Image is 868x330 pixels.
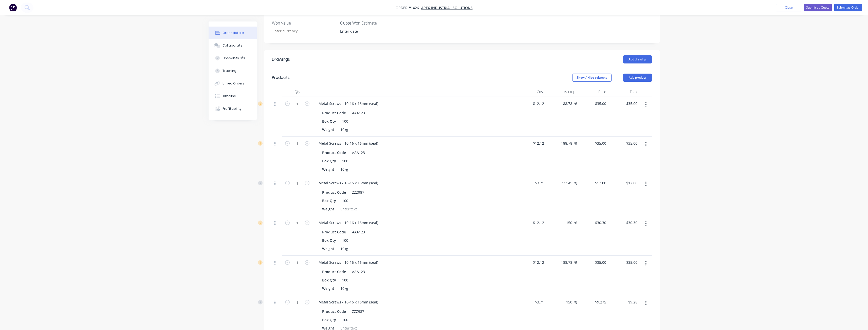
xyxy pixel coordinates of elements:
div: Product Code [320,228,348,236]
div: Product Code [320,268,348,275]
button: Order details [209,27,257,39]
div: 100 [340,316,350,323]
div: Box Qty [320,316,338,323]
div: Box Qty [320,197,338,204]
div: Markup [546,87,577,97]
div: Weight [320,245,336,252]
button: Add drawing [623,55,652,63]
div: Metal Screws - 10-16 x 16mm (seal) [315,179,382,187]
div: AAA123 [350,149,367,156]
input: Enter date [337,27,400,35]
div: 100 [340,197,350,204]
div: 100 [340,237,350,244]
label: Won Value [272,20,335,26]
div: Product Code [320,308,348,315]
div: 10kg [338,245,350,252]
span: % [574,220,577,226]
div: 10kg [338,285,350,292]
div: Box Qty [320,276,338,284]
div: ZZZ987 [350,308,366,315]
button: Timeline [209,90,257,102]
div: Collaborate [223,43,243,48]
div: 100 [340,118,350,125]
div: Order details [223,31,244,35]
button: Close [776,4,801,11]
button: Show / Hide columns [572,74,612,82]
div: Metal Screws - 10-16 x 16mm (seal) [315,100,382,107]
div: Price [577,87,608,97]
div: Weight [320,126,336,133]
div: Cost [515,87,546,97]
span: % [574,141,577,146]
span: % [574,101,577,107]
div: Total [608,87,639,97]
div: Drawings [272,56,290,62]
button: Submit as Order [834,4,862,11]
div: Profitability [223,106,242,111]
div: 100 [340,157,350,165]
div: ZZZ987 [350,189,366,196]
label: Quote Won Estimate [340,20,403,26]
button: Checklists 0/0 [209,52,257,64]
div: AAA123 [350,268,367,275]
div: Weight [320,205,336,213]
div: AAA123 [350,109,367,117]
div: Checklists 0/0 [223,56,245,60]
button: Submit as Quote [804,4,832,11]
img: Factory [9,4,17,11]
div: Qty [282,87,312,97]
button: Add product [623,74,652,82]
div: Weight [320,166,336,173]
div: Box Qty [320,237,338,244]
div: Box Qty [320,118,338,125]
div: Metal Screws - 10-16 x 16mm (seal) [315,298,382,306]
button: Collaborate [209,39,257,52]
div: 10kg [338,166,350,173]
div: Tracking [223,69,236,73]
span: Order #1426 - [396,5,421,10]
div: Weight [320,285,336,292]
span: % [574,299,577,305]
span: % [574,180,577,186]
div: Box Qty [320,157,338,165]
button: Linked Orders [209,77,257,90]
div: Timeline [223,94,236,98]
div: Linked Orders [223,81,244,86]
div: Product Code [320,149,348,156]
div: Metal Screws - 10-16 x 16mm (seal) [315,140,382,147]
div: Products [272,75,290,81]
div: 10kg [338,126,350,133]
div: 100 [340,276,350,284]
div: Metal Screws - 10-16 x 16mm (seal) [315,219,382,226]
button: Tracking [209,64,257,77]
div: Product Code [320,109,348,117]
div: Metal Screws - 10-16 x 16mm (seal) [315,259,382,266]
div: AAA123 [350,228,367,236]
div: Product Code [320,189,348,196]
button: Profitability [209,102,257,115]
input: Enter currency... [268,27,335,35]
a: Apex Industrial Solutions [421,5,473,10]
span: % [574,260,577,266]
